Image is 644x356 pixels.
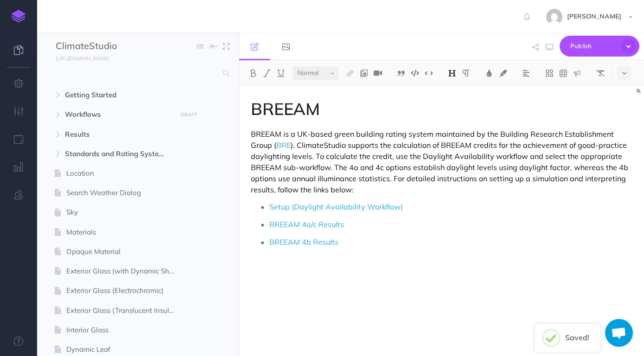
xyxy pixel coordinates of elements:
[276,140,291,150] a: BRE
[65,109,172,120] span: Workflows
[560,36,639,57] button: Publish
[12,10,26,23] img: logo-mark.svg
[65,89,172,101] span: Getting Started
[66,344,183,355] span: Dynamic Leaf
[425,70,433,76] img: Inline code button
[559,70,567,77] img: Create table button
[448,70,456,77] img: Headings dropdown button
[178,109,201,120] button: DRAFT
[573,70,581,77] img: Callout dropdown menu button
[570,39,617,53] span: Publish
[565,334,589,342] h2: Saved!
[66,207,183,218] span: Sky
[65,148,172,159] span: Standards and Rating Systems
[546,9,562,25] img: 060d8ce0c75f3d79752e025fff2a3892.jpg
[56,39,165,53] input: Documentation Name
[562,12,626,20] span: [PERSON_NAME]
[66,266,183,277] span: Exterior Glass (with Dynamic Shade (optional))
[251,100,632,118] h1: BREEAM
[485,70,493,77] img: Text color button
[66,324,183,336] span: Interior Glass
[251,128,632,195] p: BREEAM is a UK-based green building rating system maintained by the Building Research Establishme...
[346,70,354,77] img: Link button
[181,112,197,118] small: DRAFT
[269,220,344,229] a: BREEAM 4a/c Results
[374,70,382,77] img: Add video button
[66,187,183,198] span: Search Weather Dialog
[522,70,530,77] img: Alignment dropdown menu button
[263,70,271,77] img: Italic button
[269,237,338,247] a: BREEAM 4b Results
[605,319,633,347] div: Open chat
[397,70,405,77] img: Blockquote button
[56,65,217,82] input: Search
[66,305,183,316] span: Exterior Glass (Translucent Insulating)
[269,202,403,211] a: Setup (Daylight Availability Workflow)
[66,168,183,179] span: Location
[56,55,108,62] small: [URL][DOMAIN_NAME]
[37,53,118,63] a: [URL][DOMAIN_NAME]
[596,70,605,77] img: Clear styles button
[65,129,172,140] span: Results
[66,285,183,296] span: Exterior Glass (Electrochromic)
[462,70,470,77] img: Paragraph button
[499,70,507,77] img: Text background color button
[277,70,285,77] img: Underline button
[360,70,368,77] img: Add image button
[66,246,183,257] span: Opaque Material
[249,70,257,77] img: Bold button
[66,227,183,238] span: Materials
[411,70,419,76] img: Code block button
